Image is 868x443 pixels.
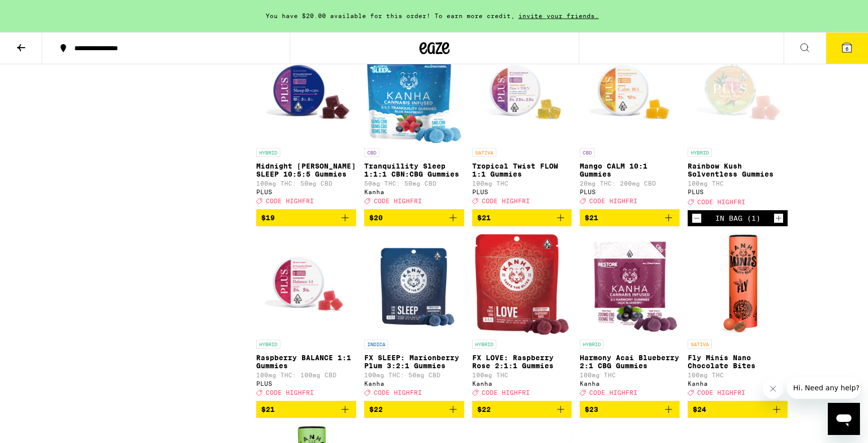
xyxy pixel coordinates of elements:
span: 6 [845,46,848,52]
p: Tranquillity Sleep 1:1:1 CBN:CBG Gummies [364,162,464,178]
span: CODE HIGHFRI [374,389,422,396]
span: $24 [693,405,706,413]
p: Fly Minis Nano Chocolate Bites [688,354,788,370]
a: Open page for Harmony Acai Blueberry 2:1 CBG Gummies from Kanha [580,234,680,401]
img: PLUS - Tropical Twist FLOW 1:1 Gummies [472,43,572,143]
span: CODE HIGHFRI [589,198,637,204]
img: Kanha - FX SLEEP: Marionberry Plum 3:2:1 Gummies [372,234,456,335]
span: $23 [585,405,598,413]
div: PLUS [472,189,572,195]
p: 100mg THC: 100mg CBD [256,372,356,378]
button: Add to bag [688,401,788,418]
span: $22 [477,405,491,413]
span: CODE HIGHFRI [266,198,314,204]
div: Kanha [688,380,788,387]
span: CODE HIGHFRI [589,389,637,396]
span: invite your friends. [515,13,602,19]
div: In Bag (1) [715,214,761,222]
p: 100mg THC: 50mg CBD [256,180,356,187]
span: CODE HIGHFRI [482,198,530,204]
button: 6 [826,33,868,64]
button: Add to bag [256,209,356,226]
p: Mango CALM 10:1 Gummies [580,162,680,178]
p: 20mg THC: 200mg CBD [580,180,680,187]
iframe: Close message [763,379,783,399]
button: Add to bag [364,401,464,418]
a: Open page for Raspberry BALANCE 1:1 Gummies from PLUS [256,234,356,401]
div: PLUS [256,380,356,387]
p: HYBRID [256,340,280,349]
span: $21 [585,214,598,222]
span: You have $20.00 available for this order! To earn more credit, [266,13,515,19]
a: Open page for Rainbow Kush Solventless Gummies from PLUS [688,43,788,210]
p: SATIVA [688,340,712,349]
span: CODE HIGHFRI [482,389,530,396]
p: FX LOVE: Raspberry Rose 2:1:1 Gummies [472,354,572,370]
span: CODE HIGHFRI [697,199,745,205]
a: Open page for Tranquillity Sleep 1:1:1 CBN:CBG Gummies from Kanha [364,43,464,209]
span: $20 [369,214,383,222]
p: Tropical Twist FLOW 1:1 Gummies [472,162,572,178]
button: Add to bag [472,401,572,418]
p: 100mg THC: 50mg CBD [364,372,464,378]
a: Open page for Fly Minis Nano Chocolate Bites from Kanha [688,234,788,401]
div: PLUS [580,189,680,195]
p: 50mg THC: 50mg CBD [364,180,464,187]
button: Decrement [692,213,702,223]
img: PLUS - Mango CALM 10:1 Gummies [580,43,680,143]
p: 100mg THC [580,372,680,378]
iframe: Button to launch messaging window [828,403,860,435]
div: Kanha [472,380,572,387]
p: 100mg THC [688,372,788,378]
img: PLUS - Midnight Berry SLEEP 10:5:5 Gummies [256,43,356,143]
div: PLUS [256,189,356,195]
div: Kanha [580,380,680,387]
button: Add to bag [472,209,572,226]
p: HYBRID [472,340,496,349]
p: 100mg THC [472,180,572,187]
p: CBD [364,148,379,157]
span: $19 [261,214,275,222]
p: INDICA [364,340,388,349]
button: Increment [774,213,784,223]
p: SATIVA [472,148,496,157]
span: $22 [369,405,383,413]
a: Open page for FX SLEEP: Marionberry Plum 3:2:1 Gummies from Kanha [364,234,464,401]
p: Rainbow Kush Solventless Gummies [688,162,788,178]
a: Open page for Midnight Berry SLEEP 10:5:5 Gummies from PLUS [256,43,356,209]
button: Add to bag [256,401,356,418]
img: Kanha - Harmony Acai Blueberry 2:1 CBG Gummies [581,234,679,335]
p: Midnight [PERSON_NAME] SLEEP 10:5:5 Gummies [256,162,356,178]
p: Harmony Acai Blueberry 2:1 CBG Gummies [580,354,680,370]
div: Kanha [364,380,464,387]
p: Raspberry BALANCE 1:1 Gummies [256,354,356,370]
button: Add to bag [580,401,680,418]
p: FX SLEEP: Marionberry Plum 3:2:1 Gummies [364,354,464,370]
span: $21 [477,214,491,222]
iframe: Message from company [787,377,860,399]
a: Open page for FX LOVE: Raspberry Rose 2:1:1 Gummies from Kanha [472,234,572,401]
a: Open page for Mango CALM 10:1 Gummies from PLUS [580,43,680,209]
img: Kanha - FX LOVE: Raspberry Rose 2:1:1 Gummies [475,234,569,335]
p: CBD [580,148,595,157]
p: HYBRID [688,148,712,157]
span: CODE HIGHFRI [374,198,422,204]
img: Kanha - Fly Minis Nano Chocolate Bites [718,234,757,335]
p: HYBRID [580,340,604,349]
div: Kanha [364,189,464,195]
span: CODE HIGHFRI [697,389,745,396]
p: 100mg THC [472,372,572,378]
button: Add to bag [364,209,464,226]
img: Kanha - Tranquillity Sleep 1:1:1 CBN:CBG Gummies [367,43,461,143]
a: Open page for Tropical Twist FLOW 1:1 Gummies from PLUS [472,43,572,209]
span: CODE HIGHFRI [266,389,314,396]
img: PLUS - Raspberry BALANCE 1:1 Gummies [256,234,356,335]
span: $21 [261,405,275,413]
div: PLUS [688,189,788,195]
p: 100mg THC [688,180,788,187]
p: HYBRID [256,148,280,157]
button: Add to bag [580,209,680,226]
